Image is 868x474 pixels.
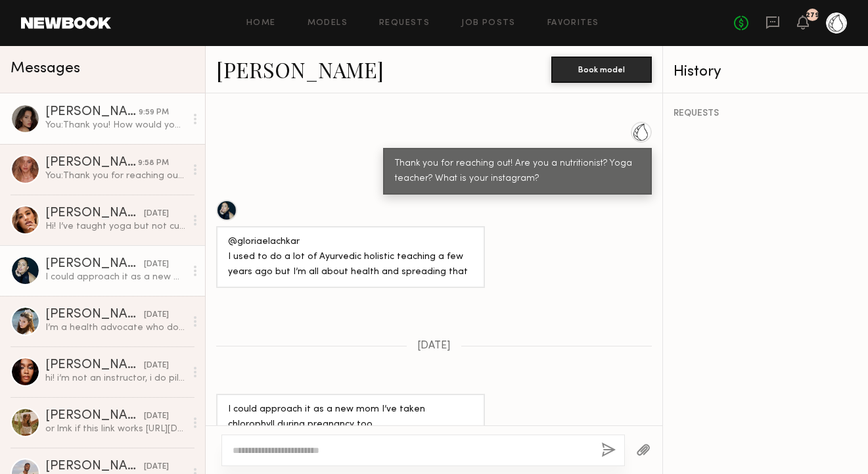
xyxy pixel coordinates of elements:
[379,19,430,28] a: Requests
[45,359,144,372] div: [PERSON_NAME]
[144,360,169,372] div: [DATE]
[674,64,857,80] div: History
[228,402,473,433] div: I could approach it as a new mom I’ve taken chlorophyll during pregnancy too
[45,119,185,131] div: You: Thank you! How would you approach it as a biochemist?
[308,19,348,28] a: Models
[45,207,144,220] div: [PERSON_NAME]
[551,63,652,74] a: Book model
[216,55,384,83] a: [PERSON_NAME]
[45,321,185,334] div: I’m a health advocate who does yoga every day! My instagram is @keanamarie_
[144,461,169,473] div: [DATE]
[45,271,185,283] div: I could approach it as a new mom I’ve taken chlorophyll during pregnancy too
[246,19,276,28] a: Home
[144,208,169,220] div: [DATE]
[551,57,652,83] button: Book model
[144,309,169,321] div: [DATE]
[45,156,138,170] div: [PERSON_NAME]
[45,258,144,271] div: [PERSON_NAME]
[144,258,169,271] div: [DATE]
[461,19,516,28] a: Job Posts
[417,341,451,352] span: [DATE]
[144,410,169,423] div: [DATE]
[45,460,144,473] div: [PERSON_NAME]
[45,372,185,385] div: hi! i’m not an instructor, i do pilates regularly. my instagram is @jordinmeredith
[806,12,819,19] div: 279
[11,61,80,76] span: Messages
[139,107,169,119] div: 9:59 PM
[228,235,473,280] div: @gloriaelachkar I used to do a lot of Ayurvedic holistic teaching a few years ago but I’m all abo...
[45,106,139,119] div: [PERSON_NAME]
[674,109,857,118] div: REQUESTS
[45,170,185,182] div: You: Thank you for reaching out! Whats your instagram? Are you a nutritionist? Yoga teacher? etc.
[395,156,640,187] div: Thank you for reaching out! Are you a nutritionist? Yoga teacher? What is your instagram?
[45,410,144,423] div: [PERSON_NAME]
[45,308,144,321] div: [PERSON_NAME]
[45,220,185,233] div: Hi! I’ve taught yoga but not currently a teacher. @itsjacquelinereyes
[547,19,599,28] a: Favorites
[138,157,169,170] div: 9:58 PM
[45,423,185,435] div: or lmk if this link works [URL][DOMAIN_NAME]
